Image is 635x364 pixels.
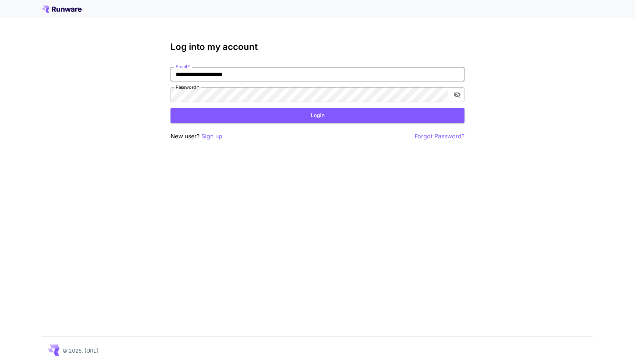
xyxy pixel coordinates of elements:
[171,108,464,123] button: Login
[62,347,98,354] p: © 2025, [URL]
[201,132,222,141] button: Sign up
[176,84,199,90] label: Password
[176,63,190,70] label: Email
[171,132,222,141] p: New user?
[171,42,464,52] h3: Log into my account
[451,88,464,101] button: toggle password visibility
[415,132,464,141] button: Forgot Password?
